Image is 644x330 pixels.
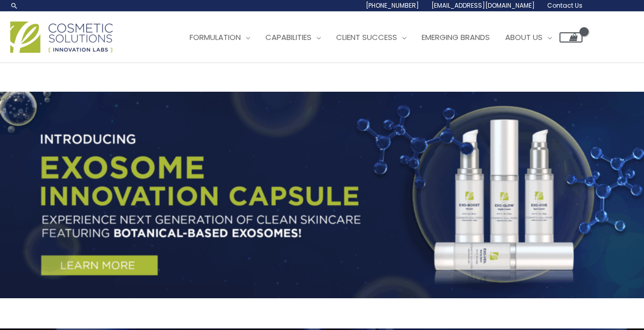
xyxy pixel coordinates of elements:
[559,32,583,43] a: View Shopping Cart, empty
[10,2,18,10] a: Search icon link
[497,22,559,53] a: About Us
[505,32,543,43] span: About Us
[366,1,419,10] span: [PHONE_NUMBER]
[190,32,241,43] span: Formulation
[414,22,497,53] a: Emerging Brands
[10,22,113,53] img: Cosmetic Solutions Logo
[431,1,535,10] span: [EMAIL_ADDRESS][DOMAIN_NAME]
[336,32,397,43] span: Client Success
[182,22,258,53] a: Formulation
[265,32,311,43] span: Capabilities
[547,1,583,10] span: Contact Us
[422,32,490,43] span: Emerging Brands
[174,22,583,53] nav: Site Navigation
[328,22,414,53] a: Client Success
[258,22,328,53] a: Capabilities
